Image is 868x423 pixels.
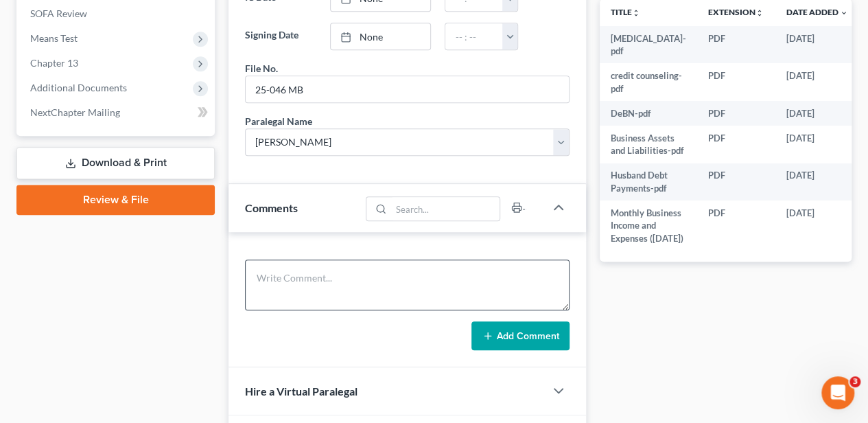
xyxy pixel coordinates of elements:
span: Chapter 13 [30,57,78,69]
a: Date Added expand_more [786,7,847,17]
td: PDF [697,126,775,163]
td: [DATE] [775,126,858,163]
i: expand_more [839,9,847,17]
span: Additional Documents [30,82,127,93]
td: PDF [697,163,775,201]
td: [DATE] [775,26,858,64]
td: [MEDICAL_DATA]-pdf [600,26,697,64]
span: NextChapter Mailing [30,106,120,118]
button: Add Comment [471,321,570,350]
td: Business Assets and Liabilities-pdf [600,126,697,163]
td: PDF [697,63,775,101]
a: Titleunfold_more [611,7,640,17]
label: Signing Date [238,23,322,50]
a: SOFA Review [19,1,215,26]
td: DeBN-pdf [600,101,697,126]
span: SOFA Review [30,8,87,19]
a: NextChapter Mailing [19,100,215,125]
i: unfold_more [755,9,764,17]
span: Comments [245,201,298,214]
td: [DATE] [775,201,858,251]
td: [DATE] [775,101,858,126]
td: Monthly Business Income and Expenses ([DATE]) [600,201,697,251]
a: None [331,23,431,49]
i: unfold_more [632,9,640,17]
span: Means Test [30,32,78,44]
iframe: Intercom live chat [821,376,854,409]
td: credit counseling-pdf [600,63,697,101]
a: Download & Print [16,147,215,179]
div: File No. [245,61,278,76]
td: [DATE] [775,163,858,201]
td: PDF [697,101,775,126]
input: Search... [391,197,500,220]
span: Hire a Virtual Paralegal [245,385,357,398]
a: Review & File [16,185,215,215]
a: Extensionunfold_more [708,7,764,17]
td: [DATE] [775,63,858,101]
td: Husband Debt Payments-pdf [600,163,697,201]
span: 3 [849,376,860,387]
td: PDF [697,26,775,64]
input: -- [246,76,569,102]
input: -- : -- [445,23,503,49]
div: Paralegal Name [245,114,312,128]
td: PDF [697,201,775,251]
